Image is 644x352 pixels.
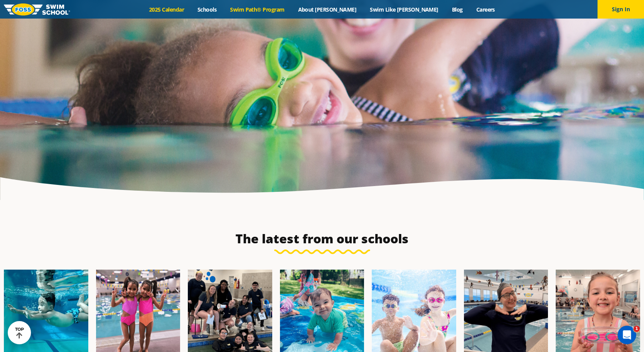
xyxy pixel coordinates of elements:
iframe: Intercom live chat [618,326,636,344]
a: About [PERSON_NAME] [291,6,363,13]
a: Careers [469,6,501,13]
span: 1 [634,326,640,332]
a: Swim Path® Program [223,6,291,13]
a: Schools [191,6,223,13]
a: Blog [445,6,469,13]
a: Swim Like [PERSON_NAME] [363,6,445,13]
div: TOP [15,327,24,339]
a: 2025 Calendar [143,6,191,13]
img: FOSS Swim School Logo [4,3,70,15]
